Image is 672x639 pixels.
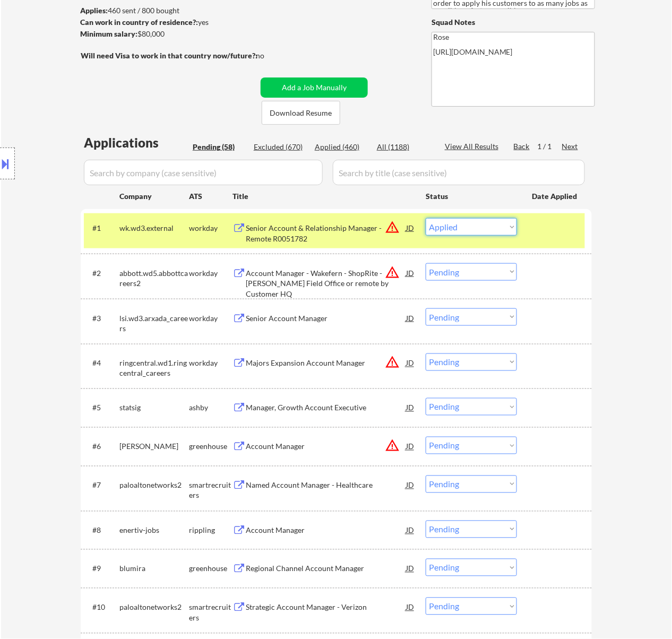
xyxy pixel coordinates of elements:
div: Account Manager [246,442,406,452]
div: #6 [92,442,111,452]
div: JD [405,263,416,282]
div: Senior Account Manager [246,313,406,324]
button: Add a Job Manually [261,77,368,98]
div: Regional Channel Account Manager [246,564,406,574]
div: $80,000 [80,29,257,39]
button: Download Resume [262,101,340,125]
div: lsi.wd3.arxada_careers [119,313,189,334]
div: Excluded (670) [254,142,307,152]
div: paloaltonetworks2 [119,602,189,613]
div: smartrecruiters [189,480,232,501]
div: JD [405,218,416,237]
div: rippling [189,525,232,536]
strong: Minimum salary: [80,29,137,38]
div: 460 sent / 800 bought [80,5,257,16]
div: All (1188) [377,142,430,152]
div: #2 [92,268,111,279]
div: ashby [189,403,232,413]
div: Title [232,191,416,202]
div: ATS [189,191,232,202]
div: statsig [119,403,189,413]
div: [PERSON_NAME] [119,442,189,452]
div: workday [189,268,232,279]
div: 1 / 1 [538,141,562,152]
div: enertiv-jobs [119,525,189,536]
div: JD [405,559,416,578]
div: Back [514,141,531,152]
strong: Can work in country of residence?: [80,18,198,27]
div: blumira [119,564,189,574]
div: Strategic Account Manager - Verizon [246,602,406,613]
div: ringcentral.wd1.ringcentral_careers [119,358,189,379]
strong: Will need Visa to work in that country now/future?: [81,51,257,60]
div: #8 [92,525,111,536]
div: #4 [92,358,111,369]
div: greenhouse [189,442,232,452]
div: Manager, Growth Account Executive [246,403,406,413]
div: Pending (58) [193,142,246,152]
button: warning_amber [385,220,400,235]
div: Senior Account & Relationship Manager - Remote R0051782 [246,223,406,244]
div: View All Results [445,141,502,152]
div: no [256,50,286,61]
strong: Applies: [80,6,108,15]
div: smartrecruiters [189,602,232,623]
div: JD [405,476,416,495]
div: Status [426,186,517,205]
div: #3 [92,313,111,324]
div: JD [405,521,416,540]
div: workday [189,358,232,369]
div: Account Manager [246,525,406,536]
div: greenhouse [189,564,232,574]
button: warning_amber [385,355,400,370]
div: Squad Notes [432,17,595,28]
button: warning_amber [385,438,400,453]
input: Search by company (case sensitive) [84,160,323,185]
div: Majors Expansion Account Manager [246,358,406,369]
div: workday [189,313,232,324]
div: #7 [92,480,111,491]
div: #10 [92,602,111,613]
div: Applied (460) [315,142,368,152]
button: warning_amber [385,265,400,280]
div: JD [405,398,416,417]
div: Date Applied [532,191,579,202]
div: Account Manager - Wakefern - ShopRite - [PERSON_NAME] Field Office or remote by Customer HQ [246,268,406,299]
input: Search by title (case sensitive) [333,160,585,185]
div: abbott.wd5.abbottcareers2 [119,268,189,289]
div: #9 [92,564,111,574]
div: JD [405,308,416,327]
div: #5 [92,403,111,413]
div: paloaltonetworks2 [119,480,189,491]
div: JD [405,353,416,373]
div: workday [189,223,232,234]
div: JD [405,437,416,456]
div: JD [405,598,416,617]
div: yes [80,17,254,28]
div: Next [562,141,579,152]
div: Named Account Manager - Healthcare [246,480,406,491]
